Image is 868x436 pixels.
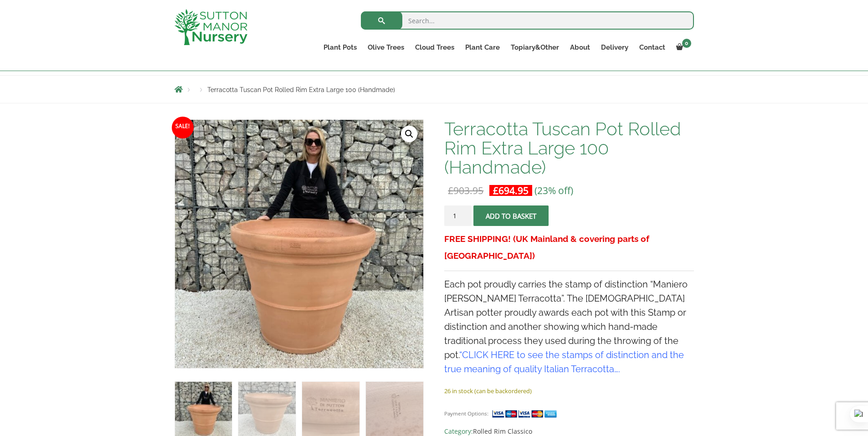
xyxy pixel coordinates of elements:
bdi: 694.95 [493,184,529,197]
h3: FREE SHIPPING! (UK Mainland & covering parts of [GEOGRAPHIC_DATA]) [444,231,693,264]
bdi: 903.95 [448,184,483,197]
small: Payment Options: [444,410,488,417]
span: (23% off) [534,184,573,197]
img: logo [175,9,247,45]
a: Contact [634,41,671,54]
h1: Terracotta Tuscan Pot Rolled Rim Extra Large 100 (Handmade) [444,119,693,177]
a: Rolled Rim Classico [473,427,532,436]
a: Olive Trees [362,41,410,54]
a: 0 [671,41,694,54]
input: Product quantity [444,205,472,226]
span: Each pot proudly carries the stamp of distinction “Maniero [PERSON_NAME] Terracotta”. The [DEMOGR... [444,279,688,374]
span: Sale! [172,117,194,138]
p: 26 in stock (can be backordered) [444,385,693,396]
a: View full-screen image gallery [401,126,417,142]
a: CLICK HERE to see the stamps of distinction and the true meaning of quality Italian Terracotta [444,349,684,374]
a: About [565,41,596,54]
span: £ [448,184,453,197]
span: £ [493,184,498,197]
a: Plant Pots [318,41,362,54]
span: “ …. [444,349,684,374]
a: Plant Care [460,41,505,54]
span: 0 [682,39,691,48]
img: payment supported [492,409,560,419]
input: Search... [361,11,694,30]
button: Add to basket [473,205,549,226]
a: Delivery [596,41,634,54]
a: Cloud Trees [410,41,460,54]
span: Terracotta Tuscan Pot Rolled Rim Extra Large 100 (Handmade) [207,86,395,93]
nav: Breadcrumbs [175,86,694,93]
a: Topiary&Other [505,41,565,54]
